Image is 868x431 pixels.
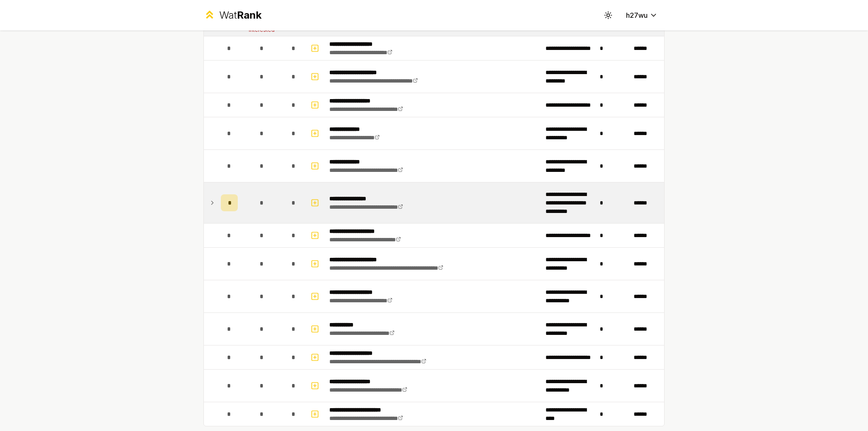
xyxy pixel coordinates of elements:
[237,9,262,21] span: Rank
[203,8,262,22] a: WatRank
[626,10,648,20] span: h27wu
[219,8,262,22] div: Wat
[619,8,665,23] button: h27wu
[245,22,278,33] div: Not Interested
